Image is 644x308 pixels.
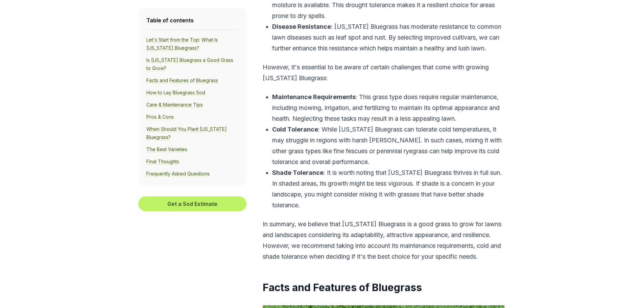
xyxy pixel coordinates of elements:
h4: Table of contents [146,16,238,24]
a: Facts and Features of Bluegrass [146,77,218,84]
b: Disease Resistance [272,23,331,30]
a: Pros & Cons [146,114,174,120]
p: However, it's essential to be aware of certain challenges that come with growing [US_STATE] Blueg... [263,62,504,84]
a: The Best Varieties [146,146,187,152]
b: Cold Tolerance [272,126,318,133]
a: Is [US_STATE] Bluegrass a Good Grass to Grow? [146,57,233,71]
p: : [US_STATE] Bluegrass has moderate resistance to common lawn diseases such as leaf spot and rust... [272,21,504,54]
p: : While [US_STATE] Bluegrass can tolerate cold temperatures, it may struggle in regions with hars... [272,124,504,167]
a: When Should You Plant [US_STATE] Bluegrass? [146,126,227,140]
b: Shade Tolerance [272,169,324,176]
a: Let's Start from the Top: What Is [US_STATE] Bluegrass? [146,37,218,51]
p: : It is worth noting that [US_STATE] Bluegrass thrives in full sun. In shaded areas, its growth m... [272,167,504,211]
b: Maintenance Requirements [272,93,356,100]
button: Get a Sod Estimate [138,196,246,211]
p: : This grass type does require regular maintenance, including mowing, irrigation, and fertilizing... [272,92,504,124]
a: Frequently Asked Questions [146,171,210,177]
a: Care & Maintenance Tips [146,102,203,108]
h2: Facts and Features of Bluegrass [263,281,504,294]
p: In summary, we believe that [US_STATE] Bluegrass is a good grass to grow for lawns and landscapes... [263,219,504,262]
a: How to Lay Bluegrass Sod [146,90,205,96]
a: Final Thoughts [146,159,179,165]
